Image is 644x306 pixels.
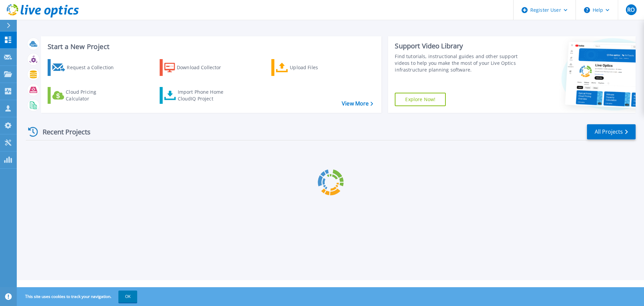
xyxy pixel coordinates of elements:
[395,42,521,50] div: Support Video Library
[26,124,100,140] div: Recent Projects
[18,291,137,303] span: This site uses cookies to track your navigation.
[271,59,346,76] a: Upload Files
[118,291,137,303] button: OK
[160,59,234,76] a: Download Collector
[627,7,635,12] span: RO
[48,43,373,50] h3: Start a New Project
[178,89,230,102] div: Import Phone Home CloudIQ Project
[48,87,122,104] a: Cloud Pricing Calculator
[177,61,230,74] div: Download Collector
[290,61,343,74] div: Upload Files
[342,100,373,107] a: View More
[67,61,120,74] div: Request a Collection
[587,124,636,139] a: All Projects
[395,53,521,73] div: Find tutorials, instructional guides and other support videos to help you make the most of your L...
[48,59,122,76] a: Request a Collection
[395,93,446,106] a: Explore Now!
[66,89,119,102] div: Cloud Pricing Calculator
